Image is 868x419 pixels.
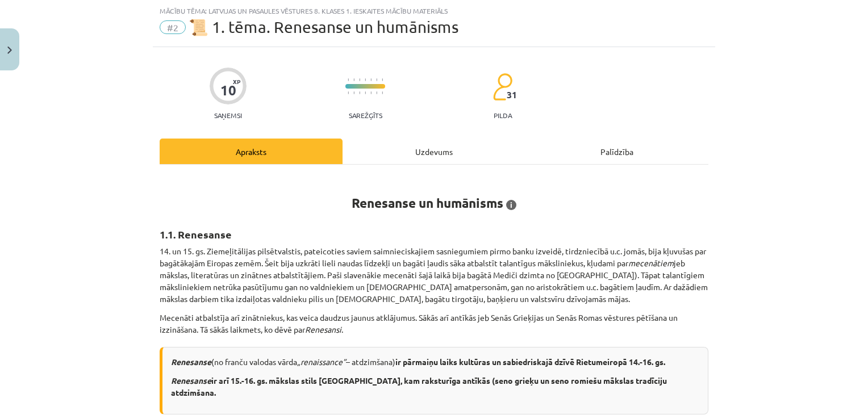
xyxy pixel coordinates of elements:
div: 10 [220,82,236,98]
i: Renesanse [171,357,211,367]
span: i [506,200,516,210]
i: „renaissance” [297,357,346,367]
img: icon-close-lesson-0947bae3869378f0d4975bcd49f059093ad1ed9edebbc8119c70593378902aed.svg [7,47,12,54]
strong: Renesanse un humānisms [352,195,503,211]
p: Mecenāti atbalstīja arī zinātniekus, kas veica daudzus jaunus atklājumus. Sākās arī antīkās jeb S... [160,312,708,336]
i: Renesansi [305,324,341,334]
p: (no franču valodas vārda – atdzimšana) [171,356,699,368]
img: icon-short-line-57e1e144782c952c97e751825c79c345078a6d821885a25fce030b3d8c18986b.svg [376,78,377,81]
span: 31 [507,90,517,100]
img: students-c634bb4e5e11cddfef0936a35e636f08e4e9abd3cc4e673bd6f9a4125e45ecb1.svg [493,73,512,101]
img: icon-short-line-57e1e144782c952c97e751825c79c345078a6d821885a25fce030b3d8c18986b.svg [353,91,354,94]
p: Sarežģīts [349,111,382,119]
span: 📜 1. tēma. Renesanse un humānisms [189,18,458,36]
img: icon-short-line-57e1e144782c952c97e751825c79c345078a6d821885a25fce030b3d8c18986b.svg [365,91,366,94]
div: Uzdevums [343,139,525,164]
div: Apraksts [160,139,343,164]
img: icon-short-line-57e1e144782c952c97e751825c79c345078a6d821885a25fce030b3d8c18986b.svg [376,91,377,94]
i: mecenātiem [628,258,674,268]
b: ir arī 15.-16. gs. mākslas stils [GEOGRAPHIC_DATA], kam raksturīga antīkās (seno grieķu un seno r... [171,375,667,397]
strong: 1.1. Renesanse [160,228,232,241]
img: icon-short-line-57e1e144782c952c97e751825c79c345078a6d821885a25fce030b3d8c18986b.svg [359,91,360,94]
img: icon-short-line-57e1e144782c952c97e751825c79c345078a6d821885a25fce030b3d8c18986b.svg [382,78,383,81]
img: icon-short-line-57e1e144782c952c97e751825c79c345078a6d821885a25fce030b3d8c18986b.svg [353,78,354,81]
div: Palīdzība [525,139,708,164]
img: icon-short-line-57e1e144782c952c97e751825c79c345078a6d821885a25fce030b3d8c18986b.svg [348,78,349,81]
div: Mācību tēma: Latvijas un pasaules vēstures 8. klases 1. ieskaites mācību materiāls [160,7,708,15]
i: Renesanse [171,375,211,386]
span: #2 [160,20,186,34]
p: Saņemsi [210,111,247,119]
p: pilda [494,111,512,119]
img: icon-short-line-57e1e144782c952c97e751825c79c345078a6d821885a25fce030b3d8c18986b.svg [359,78,360,81]
span: XP [233,78,240,85]
img: icon-short-line-57e1e144782c952c97e751825c79c345078a6d821885a25fce030b3d8c18986b.svg [365,78,366,81]
img: icon-short-line-57e1e144782c952c97e751825c79c345078a6d821885a25fce030b3d8c18986b.svg [382,91,383,94]
img: icon-short-line-57e1e144782c952c97e751825c79c345078a6d821885a25fce030b3d8c18986b.svg [370,91,372,94]
p: 14. un 15. gs. Ziemeļitālijas pilsētvalstis, pateicoties saviem saimnieciskajiem sasniegumiem pir... [160,245,708,305]
img: icon-short-line-57e1e144782c952c97e751825c79c345078a6d821885a25fce030b3d8c18986b.svg [370,78,372,81]
img: icon-short-line-57e1e144782c952c97e751825c79c345078a6d821885a25fce030b3d8c18986b.svg [348,91,349,94]
b: ir pārmaiņu laiks kultūras un sabiedriskajā dzīvē Rietumeiropā 14.-16. gs. [395,357,665,367]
